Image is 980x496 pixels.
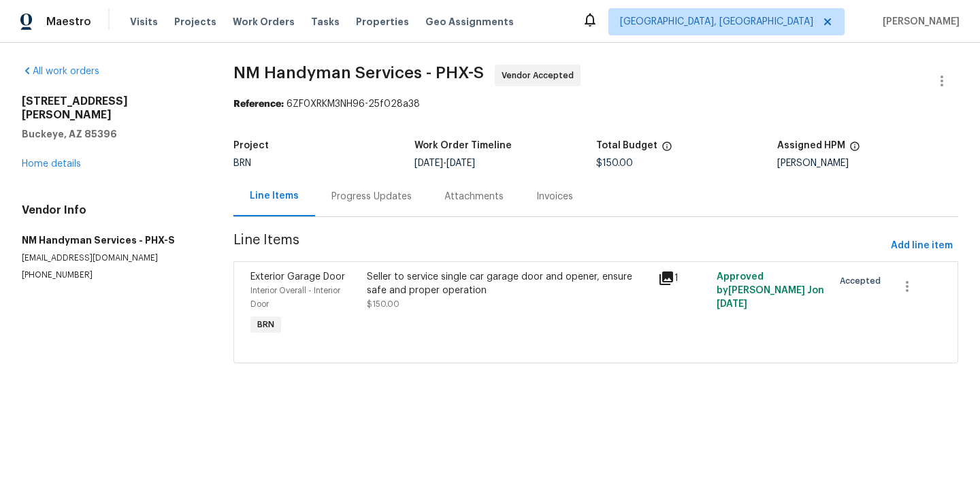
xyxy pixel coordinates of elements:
span: NM Handyman Services - PHX-S [233,65,484,81]
span: Add line item [891,237,953,254]
span: Line Items [233,233,885,259]
span: Approved by [PERSON_NAME] J on [717,272,824,309]
span: [GEOGRAPHIC_DATA], [GEOGRAPHIC_DATA] [620,15,813,29]
span: Maestro [46,15,91,29]
div: Seller to service single car garage door and opener, ensure safe and proper operation [367,270,650,297]
a: Home details [22,159,81,169]
span: Work Orders [233,15,295,29]
div: Invoices [536,190,573,203]
span: [DATE] [414,159,443,168]
span: [DATE] [717,299,747,309]
span: Interior Overall - Interior Door [250,286,340,308]
span: $150.00 [596,159,633,168]
span: Projects [174,15,216,29]
p: [EMAIL_ADDRESS][DOMAIN_NAME] [22,252,201,264]
span: Visits [130,15,158,29]
span: The hpm assigned to this work order. [849,141,860,159]
h5: Work Order Timeline [414,141,512,150]
div: Line Items [250,189,299,203]
span: [DATE] [446,159,475,168]
span: $150.00 [367,300,399,308]
h5: Total Budget [596,141,657,150]
span: Properties [356,15,409,29]
span: The total cost of line items that have been proposed by Opendoor. This sum includes line items th... [661,141,672,159]
div: Progress Updates [331,190,412,203]
a: All work orders [22,67,99,76]
h5: Buckeye, AZ 85396 [22,127,201,141]
span: Vendor Accepted [502,69,579,82]
div: 1 [658,270,708,286]
h5: Project [233,141,269,150]
span: Tasks [311,17,340,27]
div: 6ZF0XRKM3NH96-25f028a38 [233,97,958,111]
h4: Vendor Info [22,203,201,217]
h5: NM Handyman Services - PHX-S [22,233,201,247]
h5: Assigned HPM [777,141,845,150]
div: [PERSON_NAME] [777,159,958,168]
span: Exterior Garage Door [250,272,345,282]
p: [PHONE_NUMBER] [22,269,201,281]
span: - [414,159,475,168]
h2: [STREET_ADDRESS][PERSON_NAME] [22,95,201,122]
div: Attachments [444,190,504,203]
span: Accepted [840,274,886,288]
button: Add line item [885,233,958,259]
span: [PERSON_NAME] [877,15,960,29]
span: BRN [233,159,251,168]
span: Geo Assignments [425,15,514,29]
span: BRN [252,318,280,331]
b: Reference: [233,99,284,109]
